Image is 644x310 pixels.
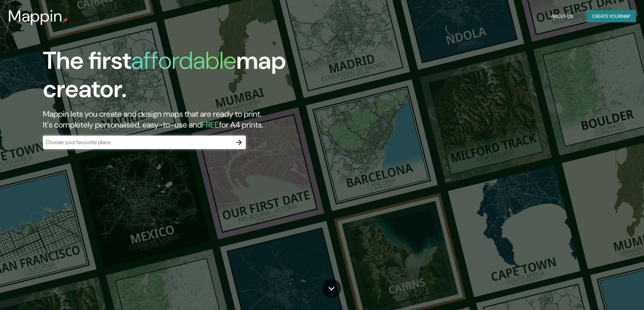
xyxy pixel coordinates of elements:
[43,47,365,109] h1: The first map creator.
[131,45,236,76] h1: affordable
[63,18,68,23] img: mappin-pin
[584,284,637,303] iframe: Help widget launcher
[587,10,636,23] button: Create yourmap
[548,10,576,23] button: About Us
[43,138,232,146] input: Choose your favourite place
[8,7,63,26] h3: Mappin
[202,119,219,130] h5: FREE
[43,109,365,130] h2: Mappin lets you create and design maps that are ready to print. It's completely personalised, eas...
